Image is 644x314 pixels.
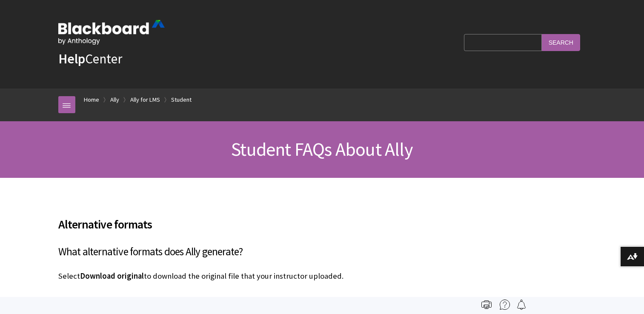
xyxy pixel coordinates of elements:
[130,94,160,105] a: Ally for LMS
[58,50,85,67] strong: Help
[516,300,527,310] img: Follow this page
[58,244,586,260] h3: What alternative formats does Ally generate?
[58,271,586,282] p: Select to download the original file that your instructor uploaded.
[80,271,144,281] span: Download original
[500,300,510,310] img: More help
[58,215,586,233] span: Alternative formats
[58,20,165,45] img: Blackboard by Anthology
[231,137,413,161] span: Student FAQs About Ally
[110,94,119,105] a: Ally
[58,50,122,67] a: HelpCenter
[481,300,492,310] img: Print
[542,34,580,51] input: Search
[171,94,192,105] a: Student
[84,94,99,105] a: Home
